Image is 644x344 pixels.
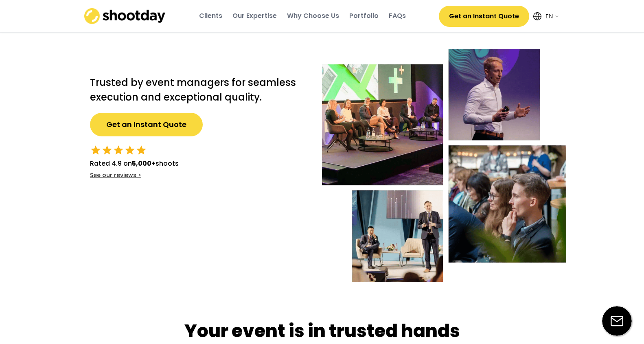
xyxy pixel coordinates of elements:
div: FAQs [389,11,406,20]
button: Get an Instant Quote [439,6,529,27]
h2: Trusted by event managers for seamless execution and exceptional quality. [90,75,306,105]
div: Your event is in trusted hands [184,318,460,344]
button: Get an Instant Quote [90,113,203,136]
strong: 5,000+ [132,159,156,168]
img: shootday_logo.png [84,8,166,24]
button: star [101,145,113,156]
img: Event-hero-intl%402x.webp [322,49,566,282]
div: Clients [199,11,222,20]
div: See our reviews > [90,171,141,180]
img: Icon%20feather-globe%20%281%29.svg [533,12,541,20]
button: star [136,145,147,156]
div: Why Choose Us [287,11,339,20]
img: email-icon%20%281%29.svg [602,306,632,336]
button: star [124,145,136,156]
button: star [113,145,124,156]
div: Our Expertise [232,11,277,20]
div: Rated 4.9 on shoots [90,159,179,169]
button: star [90,145,101,156]
div: Portfolio [349,11,379,20]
